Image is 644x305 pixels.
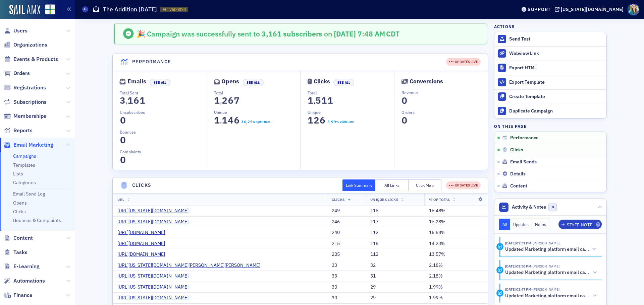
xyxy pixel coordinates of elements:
[306,95,315,106] span: 1
[253,120,270,124] div: % Open Rate
[409,179,442,191] button: Click Map
[509,65,603,71] div: Export HTML
[505,269,597,276] button: Updated Marketing platform email campaign: Duplicate of The Addition [DATE]
[429,219,483,225] div: 16.28%
[117,208,194,214] a: [URL][US_STATE][DOMAIN_NAME]
[232,95,241,106] span: 7
[327,120,336,124] section: 3.99
[333,79,354,86] button: See All
[13,141,53,149] span: Email Marketing
[509,79,603,85] div: Export Template
[150,79,170,86] button: See All
[375,179,409,191] button: All Links
[512,204,546,211] span: Activity & Notes
[13,179,36,185] a: Categories
[308,97,333,104] section: 1,511
[4,70,30,77] a: Orders
[505,293,590,299] h5: Updated Marketing platform email campaign: Duplicate of The Addition [DATE]
[246,121,247,125] span: .
[214,109,301,115] p: Unique
[370,251,420,257] div: 112
[410,80,443,83] div: Conversions
[370,219,420,225] div: 117
[117,241,170,247] a: [URL][DOMAIN_NAME]
[4,292,33,299] a: Finance
[370,262,420,269] div: 32
[4,56,58,63] a: Events & Products
[494,46,606,61] a: Webview Link
[306,115,315,126] span: 1
[220,117,222,126] span: ,
[327,119,330,125] span: 3
[127,80,146,83] div: Emails
[13,277,45,285] span: Automations
[401,109,488,115] p: Orders
[13,263,40,270] span: E-Learning
[13,70,30,77] span: Orders
[400,95,409,106] span: 0
[260,29,322,39] span: 3,161 subscribers
[214,90,301,96] p: Total
[13,153,36,159] a: Campaigns
[308,109,394,115] p: Unique
[117,284,194,290] a: [URL][US_STATE][DOMAIN_NAME]
[510,135,539,141] span: Performance
[117,295,194,301] a: [URL][US_STATE][DOMAIN_NAME]
[370,230,420,236] div: 112
[401,97,408,104] section: 0
[214,97,240,104] section: 1,267
[212,115,221,126] span: 1
[241,120,253,124] section: 36.25
[312,115,321,126] span: 2
[370,197,398,202] span: Unique Clicks
[429,251,483,257] div: 13.57%
[494,32,606,46] button: Send Test
[13,249,28,256] span: Tasks
[118,115,127,126] span: 0
[333,119,336,125] span: 9
[370,284,420,290] div: 29
[429,295,483,301] div: 1.99%
[332,273,361,279] div: 33
[220,115,229,126] span: 1
[628,4,639,15] span: Profile
[505,246,589,252] h5: Updated Marketing platform email campaign: The Addition [DATE]
[118,95,127,106] span: 3
[332,295,361,301] div: 30
[510,147,523,153] span: Clicks
[558,220,602,229] button: Staff Note
[385,29,400,39] span: CDT
[9,5,40,15] img: SailAMX
[401,117,408,124] section: 0
[561,6,624,12] div: [US_STATE][DOMAIN_NAME]
[429,273,483,279] div: 2.18%
[532,219,549,230] button: Notes
[494,75,606,89] a: Export Template
[494,61,606,75] a: Export HTML
[126,95,135,106] span: 1
[494,123,607,129] h4: On this page
[336,120,354,124] div: % Click Rate
[429,262,483,269] div: 2.18%
[220,95,229,106] span: 2
[330,121,331,125] span: .
[401,89,488,95] p: Revenue
[429,197,450,202] span: % Of Total
[120,129,207,135] p: Bounces
[510,159,537,165] span: Email Sends
[4,112,46,120] a: Memberships
[370,295,420,301] div: 29
[120,97,146,104] section: 3,161
[13,171,23,177] a: Lists
[496,290,503,297] div: Activity
[494,89,606,104] a: Create Template
[314,95,323,106] span: 5
[326,95,335,106] span: 1
[120,90,207,96] p: Total Sent
[510,183,527,189] span: Content
[13,56,58,63] span: Events & Products
[4,84,46,91] a: Registrations
[308,90,394,96] p: Total
[429,284,483,290] div: 1.99%
[117,273,194,279] a: [URL][US_STATE][DOMAIN_NAME]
